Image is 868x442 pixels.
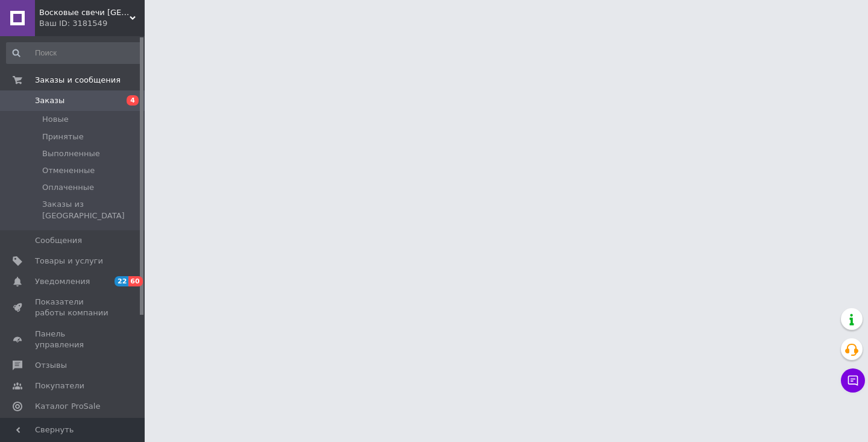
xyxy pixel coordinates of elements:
span: 4 [127,95,139,106]
span: Каталог ProSale [35,401,100,412]
span: Новые [42,114,69,125]
span: Заказы [35,95,64,106]
span: Выполненные [42,148,100,159]
button: Чат с покупателем [841,368,865,393]
span: Покупатели [35,380,84,391]
span: Оплаченные [42,182,94,193]
span: Сообщения [35,235,82,246]
span: 22 [115,276,128,286]
div: Ваш ID: 3181549 [39,18,145,29]
span: 60 [128,276,142,286]
span: Принятые [42,131,84,142]
span: Товары и услуги [35,256,103,267]
span: Заказы из [GEOGRAPHIC_DATA] [42,199,141,221]
span: Показатели работы компании [35,297,112,318]
span: Уведомления [35,276,90,287]
input: Поиск [6,42,142,64]
span: Отзывы [35,360,67,371]
span: Заказы и сообщения [35,75,121,86]
span: Панель управления [35,329,112,350]
span: Восковые свечи Одесса [39,7,130,18]
span: Отмененные [42,165,95,176]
